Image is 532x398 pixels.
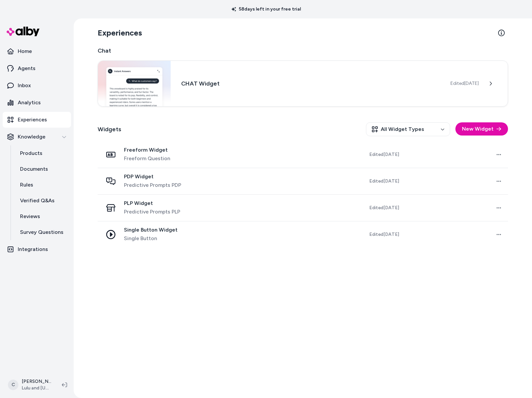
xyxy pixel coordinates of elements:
[3,43,71,59] a: Home
[98,125,121,134] h2: Widgets
[18,99,41,107] p: Analytics
[18,133,45,141] p: Knowledge
[124,200,180,207] span: PLP Widget
[13,193,71,209] a: Verified Q&As
[98,46,508,55] h2: Chat
[8,380,18,390] span: C
[18,245,48,253] p: Integrations
[124,235,178,242] span: Single Button
[369,178,399,185] span: Edited [DATE]
[13,209,71,224] a: Reviews
[20,181,33,189] p: Rules
[369,151,399,158] span: Edited [DATE]
[369,205,399,211] span: Edited [DATE]
[20,212,40,220] p: Reviews
[13,224,71,240] a: Survey Questions
[22,385,51,391] span: Lulu and [US_STATE]
[20,165,48,173] p: Documents
[228,6,305,12] p: 58 days left in your free trial
[98,61,171,106] img: Chat widget
[3,112,71,128] a: Experiences
[3,129,71,145] button: Knowledge
[450,80,479,87] span: Edited [DATE]
[98,28,142,38] h2: Experiences
[124,155,170,162] span: Freeform Question
[455,122,508,136] button: New Widget
[3,78,71,93] a: Inbox
[124,208,180,216] span: Predictive Prompts PLP
[7,27,39,36] img: alby Logo
[3,95,71,111] a: Analytics
[20,197,55,205] p: Verified Q&As
[20,149,42,157] p: Products
[124,181,181,189] span: Predictive Prompts PDP
[18,116,47,124] p: Experiences
[369,231,399,238] span: Edited [DATE]
[181,79,440,88] h3: CHAT Widget
[98,61,508,107] a: Chat widgetCHAT WidgetEdited[DATE]
[13,177,71,193] a: Rules
[22,378,51,385] p: [PERSON_NAME]
[366,122,450,136] button: All Widget Types
[124,227,178,233] span: Single Button Widget
[13,161,71,177] a: Documents
[18,47,32,55] p: Home
[124,173,181,180] span: PDP Widget
[18,82,31,89] p: Inbox
[124,147,170,153] span: Freeform Widget
[3,241,71,257] a: Integrations
[4,374,57,395] button: C[PERSON_NAME]Lulu and [US_STATE]
[3,61,71,76] a: Agents
[18,64,36,72] p: Agents
[13,145,71,161] a: Products
[20,228,63,236] p: Survey Questions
